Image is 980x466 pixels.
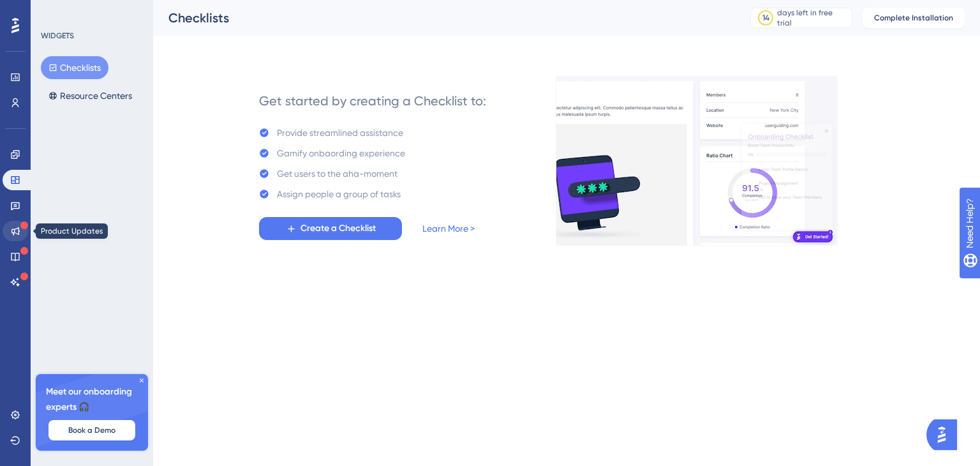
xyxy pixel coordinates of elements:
iframe: UserGuiding AI Assistant Launcher [926,416,965,454]
div: Provide streamlined assistance [277,125,403,140]
div: 14 [762,13,769,23]
div: WIDGETS [41,31,74,41]
div: Get started by creating a Checklist to: [259,92,486,110]
button: Create a Checklist [259,217,402,240]
img: e28e67207451d1beac2d0b01ddd05b56.gif [556,76,838,246]
button: Checklists [41,56,108,79]
button: Complete Installation [863,8,965,28]
span: Meet our onboarding experts 🎧 [46,384,138,415]
div: Assign people a group of tasks [277,186,401,202]
span: Create a Checklist [301,221,376,236]
div: Gamify onbaording experience [277,146,405,161]
span: Book a Demo [68,425,115,435]
a: Learn More > [422,221,475,236]
button: Resource Centers [41,84,140,107]
button: Book a Demo [48,420,135,440]
div: Get users to the aha-moment [277,166,397,181]
div: Checklists [168,9,718,27]
span: Need Help? [30,3,80,19]
div: days left in free trial [777,8,848,28]
span: Complete Installation [874,13,953,23]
